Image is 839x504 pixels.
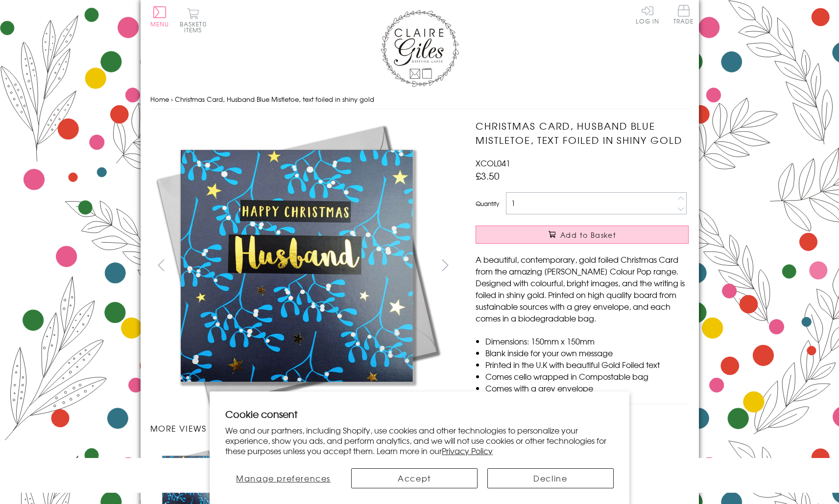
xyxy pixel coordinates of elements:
[180,8,207,33] button: Basket0 items
[485,382,689,394] li: Comes with a grey envelope
[476,199,499,208] label: Quantity
[225,425,614,456] p: We and our partners, including Shopify, use cookies and other technologies to personalize your ex...
[476,226,689,244] button: Add to Basket
[150,94,169,104] a: Home
[225,407,614,421] h2: Cookie consent
[225,468,341,488] button: Manage preferences
[636,5,659,24] a: Log In
[150,6,169,27] button: Menu
[476,157,510,169] span: XCOL041
[560,230,616,240] span: Add to Basket
[175,94,374,104] span: Christmas Card, Husband Blue Mistletoe, text foiled in shiny gold
[476,169,500,183] span: £3.50
[673,5,694,26] a: Trade
[381,10,459,87] img: Claire Giles Greetings Cards
[485,335,689,347] li: Dimensions: 150mm x 150mm
[150,119,444,412] img: Christmas Card, Husband Blue Mistletoe, text foiled in shiny gold
[184,20,207,34] span: 0 items
[150,20,169,28] span: Menu
[485,347,689,359] li: Blank inside for your own message
[150,90,689,110] nav: breadcrumbs
[351,468,478,488] button: Accept
[236,472,331,484] span: Manage preferences
[434,254,456,276] button: next
[476,253,689,324] p: A beautiful, contemporary, gold foiled Christmas Card from the amazing [PERSON_NAME] Colour Pop r...
[442,445,493,457] a: Privacy Policy
[456,119,750,412] img: Christmas Card, Husband Blue Mistletoe, text foiled in shiny gold
[476,119,689,147] h1: Christmas Card, Husband Blue Mistletoe, text foiled in shiny gold
[150,422,456,434] h3: More views
[487,468,614,488] button: Decline
[485,370,689,382] li: Comes cello wrapped in Compostable bag
[485,359,689,370] li: Printed in the U.K with beautiful Gold Foiled text
[171,94,173,104] span: ›
[150,254,172,276] button: prev
[673,5,694,24] span: Trade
